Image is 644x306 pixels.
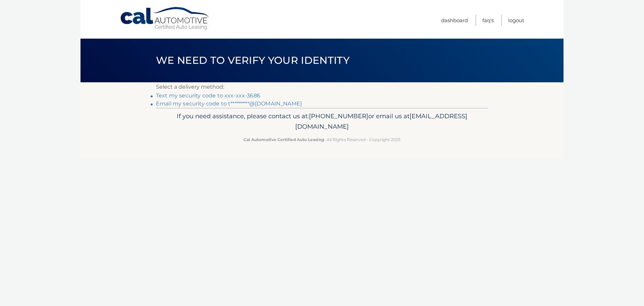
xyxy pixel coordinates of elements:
a: Cal Automotive [120,7,210,31]
strong: Cal Automotive Certified Auto Leasing [244,137,324,142]
p: - All Rights Reserved - Copyright 2025 [160,136,484,143]
a: FAQ's [482,15,494,26]
a: Text my security code to xxx-xxx-3686 [156,92,260,99]
a: Logout [508,15,524,26]
a: Dashboard [441,15,468,26]
a: Email my security code to t*********@[DOMAIN_NAME] [156,100,302,107]
p: If you need assistance, please contact us at: or email us at [160,111,484,132]
span: [PHONE_NUMBER] [309,112,368,120]
p: Select a delivery method: [156,82,488,92]
span: We need to verify your identity [156,54,350,67]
